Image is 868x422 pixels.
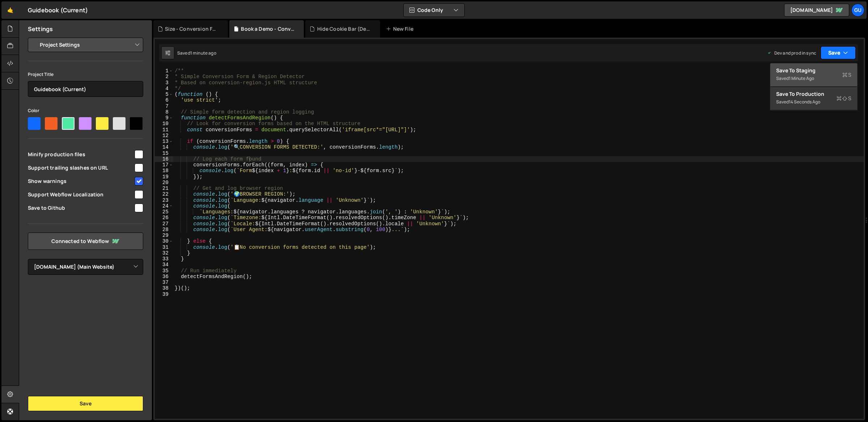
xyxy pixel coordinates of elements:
[767,50,816,56] div: Dev and prod in sync
[28,81,143,97] input: Project name
[155,127,173,133] div: 11
[155,238,173,244] div: 30
[190,50,216,56] div: 1 minute ago
[776,98,851,106] div: Saved
[155,203,173,209] div: 24
[155,215,173,221] div: 26
[155,250,173,256] div: 32
[155,256,173,262] div: 33
[155,186,173,191] div: 21
[155,274,173,280] div: 36
[155,285,173,291] div: 38
[155,133,173,138] div: 12
[155,197,173,203] div: 23
[155,174,173,180] div: 19
[770,63,857,87] button: Save to StagingS Saved1 minute ago
[842,71,851,78] span: S
[155,109,173,115] div: 8
[177,50,216,56] div: Saved
[28,71,54,78] label: Project Title
[155,244,173,250] div: 31
[789,99,820,105] div: 14 seconds ago
[155,144,173,150] div: 14
[155,138,173,144] div: 13
[155,156,173,162] div: 16
[28,233,143,250] a: Connected to Webflow
[155,262,173,268] div: 34
[155,268,173,274] div: 35
[776,90,851,98] div: Save to Production
[165,25,219,33] div: Size - Conversion Forms (Demos).js
[28,151,133,158] span: Minify production files
[155,91,173,97] div: 5
[28,178,133,185] span: Show warnings
[155,221,173,227] div: 27
[851,4,864,17] a: Gu
[155,80,173,86] div: 3
[1,1,19,19] a: 🤙
[155,168,173,174] div: 18
[784,4,849,17] a: [DOMAIN_NAME]
[155,227,173,233] div: 28
[241,25,295,33] div: Book a Demo - Conversion Test.js
[28,164,133,171] span: Support trailing slashes on URL
[28,191,133,198] span: Support Webflow Localization
[770,87,857,110] button: Save to ProductionS Saved14 seconds ago
[317,25,371,33] div: Hide Cookie Bar (Dev).js
[155,280,173,285] div: 37
[28,6,88,14] div: Guidebook (Current)
[155,191,173,197] div: 22
[28,107,39,114] label: Color
[28,204,133,212] span: Save to Github
[155,86,173,91] div: 4
[776,74,851,83] div: Saved
[155,115,173,121] div: 9
[155,162,173,168] div: 17
[386,25,416,33] div: New File
[155,209,173,215] div: 25
[404,4,464,17] button: Code Only
[155,121,173,127] div: 10
[821,46,856,59] button: Save
[155,180,173,186] div: 20
[776,67,851,74] div: Save to Staging
[155,103,173,109] div: 7
[155,233,173,238] div: 29
[28,25,53,33] h2: Settings
[837,95,851,102] span: S
[155,150,173,156] div: 15
[789,75,814,81] div: 1 minute ago
[155,68,173,74] div: 1
[28,396,143,411] button: Save
[155,97,173,103] div: 6
[155,291,173,297] div: 39
[155,74,173,80] div: 2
